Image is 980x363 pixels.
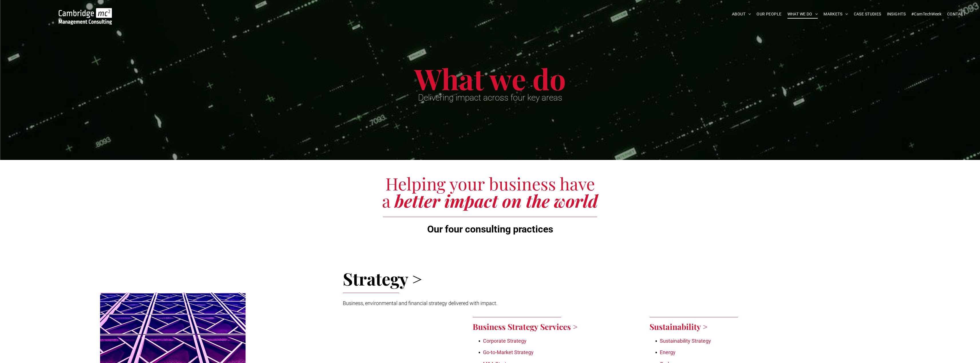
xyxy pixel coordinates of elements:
[821,10,851,19] a: MARKETS
[944,10,969,19] a: CONTACT
[427,223,553,235] span: Our four consulting practices
[395,189,598,212] span: better impact on the world
[908,10,944,19] a: #CamTechWeek
[473,321,578,332] a: Business Strategy Services >
[483,349,534,355] a: Go-to-Market Strategy
[650,321,708,332] a: Sustainability >
[343,300,497,306] span: Business, environmental and financial strategy delivered with impact.
[343,267,422,290] span: Strategy >
[729,10,754,19] a: ABOUT
[660,349,676,355] a: Energy
[754,10,784,19] a: OUR PEOPLE
[59,8,112,25] img: Cambridge MC Logo
[884,10,908,19] a: INSIGHTS
[660,338,711,344] a: Sustainability Strategy
[483,338,526,344] a: Corporate Strategy
[414,59,566,97] span: What we do
[59,9,112,15] a: Your Business Transformed | Cambridge Management Consulting
[418,93,562,103] span: Delivering impact across four key areas
[382,172,595,212] span: Helping your business have a
[851,10,884,19] a: CASE STUDIES
[785,10,821,19] a: WHAT WE DO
